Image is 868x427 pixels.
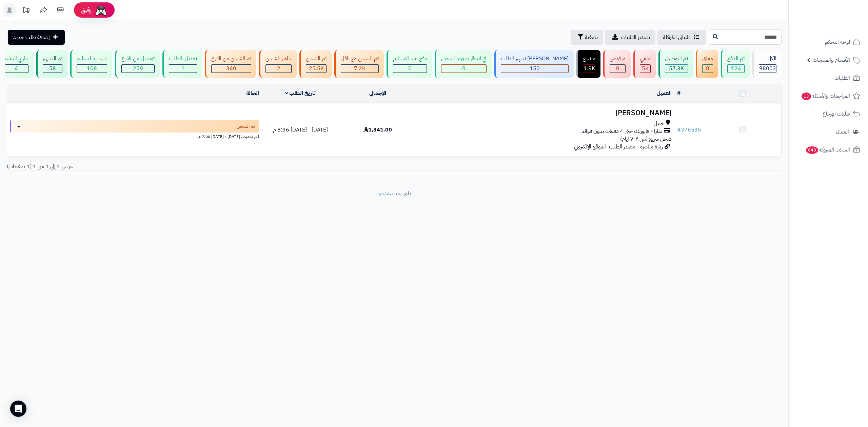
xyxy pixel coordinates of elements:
[10,401,26,417] div: Open Intercom Messenger
[583,65,595,73] div: 1867
[369,89,386,97] a: الإجمالي
[181,64,185,73] span: 1
[677,126,681,134] span: #
[610,55,626,63] div: مرفوض
[306,55,327,63] div: تم الشحن
[15,64,18,73] span: 4
[574,143,663,151] span: زيارة مباشرة - مصدر الطلب: الموقع الإلكتروني
[169,65,197,73] div: 1
[212,65,251,73] div: 340
[94,3,108,17] img: ai-face.png
[585,33,598,41] span: تصفية
[441,65,486,73] div: 0
[640,65,650,73] div: 5024
[133,64,143,73] span: 259
[121,55,155,63] div: توصيل من الفرع
[309,64,324,73] span: 25.5K
[203,50,258,78] a: تم الشحن من الفرع 340
[285,89,316,97] a: تاريخ الطلب
[4,55,28,63] div: جاري التنفيذ
[834,73,850,83] span: الطلبات
[657,30,706,45] a: طلباتي المُوكلة
[114,50,161,78] a: توصيل من الفرع 259
[8,30,65,45] a: إضافة طلب جديد
[793,88,864,104] a: المراجعات والأسئلة13
[793,70,864,86] a: الطلبات
[441,55,487,63] div: في انتظار صورة التحويل
[87,64,97,73] span: 108
[751,50,783,78] a: الكل98003
[584,64,595,73] span: 1.9K
[642,64,649,73] span: 5K
[621,33,650,41] span: تصدير الطلبات
[702,55,713,63] div: معلق
[793,106,864,122] a: طلبات الإرجاع
[793,124,864,140] a: العملاء
[49,64,56,73] span: 58
[419,109,671,117] h3: [PERSON_NAME]
[731,64,741,73] span: 124
[665,65,688,73] div: 57347
[793,142,864,158] a: السلات المتروكة648
[43,55,62,63] div: تم التجهيز
[2,163,394,170] div: عرض 1 إلى 1 من 1 (1 صفحات)
[694,50,719,78] a: معلق 0
[18,3,35,19] a: تحديثات المنصة
[703,65,713,73] div: 0
[408,64,412,73] span: 0
[10,133,259,140] div: اخر تحديث: [DATE] - [DATE] 7:00 م
[306,65,326,73] div: 25497
[657,89,672,97] a: العميل
[605,30,655,45] a: تصدير الطلبات
[665,55,688,63] div: تم التوصيل
[530,64,540,73] span: 150
[433,50,493,78] a: في انتظار صورة التحويل 0
[273,126,328,134] span: [DATE] - [DATE] 8:36 م
[501,55,569,63] div: [PERSON_NAME] تجهيز الطلب
[602,50,632,78] a: مرفوض 0
[77,55,107,63] div: خرجت للتسليم
[462,64,466,73] span: 0
[169,55,197,63] div: تعديل بالطلب
[226,64,236,73] span: 340
[823,109,850,119] span: طلبات الإرجاع
[69,50,114,78] a: خرجت للتسليم 108
[669,64,684,73] span: 57.3K
[341,65,378,73] div: 7222
[836,127,849,137] span: العملاء
[43,65,62,73] div: 58
[801,91,850,101] span: المراجعات والأسئلة
[77,65,107,73] div: 108
[706,64,709,73] span: 0
[822,19,862,33] img: logo-2.png
[258,50,298,78] a: جاهز للشحن 2
[719,50,751,78] a: تم الدفع 124
[813,55,850,65] span: الأقسام والمنتجات
[610,65,625,73] div: 0
[575,50,602,78] a: مرتجع 1.9K
[4,65,28,73] div: 4
[825,37,850,47] span: لوحة التحكم
[13,33,50,41] span: إضافة طلب جديد
[341,55,379,63] div: تم الشحن مع ناقل
[354,64,366,73] span: 7.2K
[298,50,333,78] a: تم الشحن 25.5K
[663,33,691,41] span: طلباتي المُوكلة
[211,55,251,63] div: تم الشحن من الفرع
[759,64,776,73] span: 98003
[501,65,568,73] div: 150
[640,55,651,63] div: ملغي
[802,93,811,100] span: 13
[571,30,603,45] button: تصفية
[246,89,259,97] a: الحالة
[122,65,154,73] div: 259
[265,55,292,63] div: جاهز للشحن
[363,126,392,134] span: 1,341.00
[677,126,701,134] a: #376535
[654,120,664,127] span: جبيل
[677,89,680,97] a: #
[632,50,657,78] a: ملغي 5K
[277,64,280,73] span: 2
[581,127,662,135] span: تمارا - فاتورتك حتى 4 دفعات بدون فوائد
[728,65,744,73] div: 124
